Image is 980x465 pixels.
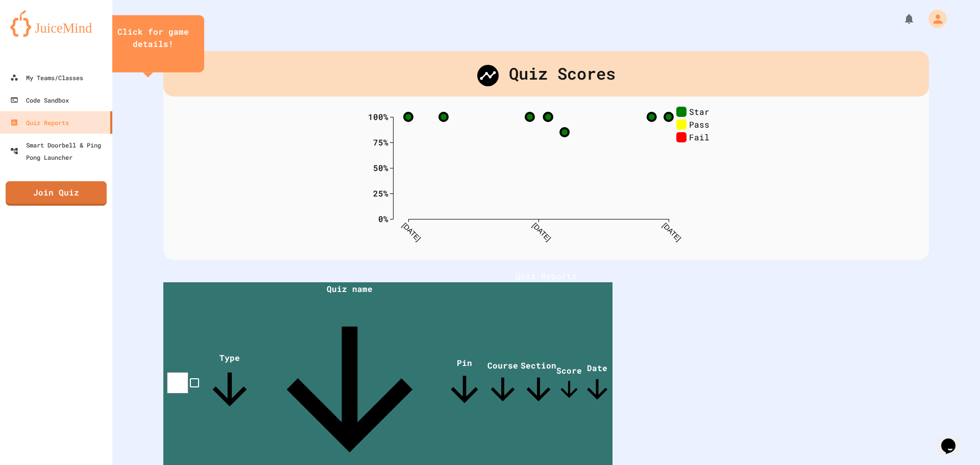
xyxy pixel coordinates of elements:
[163,51,929,96] div: Quiz Scores
[167,372,188,394] input: select all desserts
[661,221,682,242] text: [DATE]
[485,360,521,407] span: Course
[521,360,556,407] span: Section
[582,362,612,405] span: Date
[689,131,709,142] text: Fail
[204,352,255,415] span: Type
[373,136,388,147] text: 75%
[373,187,388,198] text: 25%
[444,357,485,410] span: Pin
[556,365,582,402] span: Score
[10,10,102,37] img: logo-orange.svg
[10,94,69,106] div: Code Sandbox
[689,118,709,129] text: Pass
[10,71,83,84] div: My Teams/Classes
[6,181,107,206] a: Join Quiz
[163,270,929,282] h1: Quiz Reports
[378,213,388,224] text: 0%
[937,424,970,455] iframe: chat widget
[401,221,422,242] text: [DATE]
[10,139,108,163] div: Smart Doorbell & Ping Pong Launcher
[10,116,69,129] div: Quiz Reports
[368,111,388,121] text: 100%
[373,162,388,173] text: 50%
[531,221,552,242] text: [DATE]
[689,106,709,116] text: Star
[112,26,194,50] div: Click for game details!
[918,7,949,31] div: My Account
